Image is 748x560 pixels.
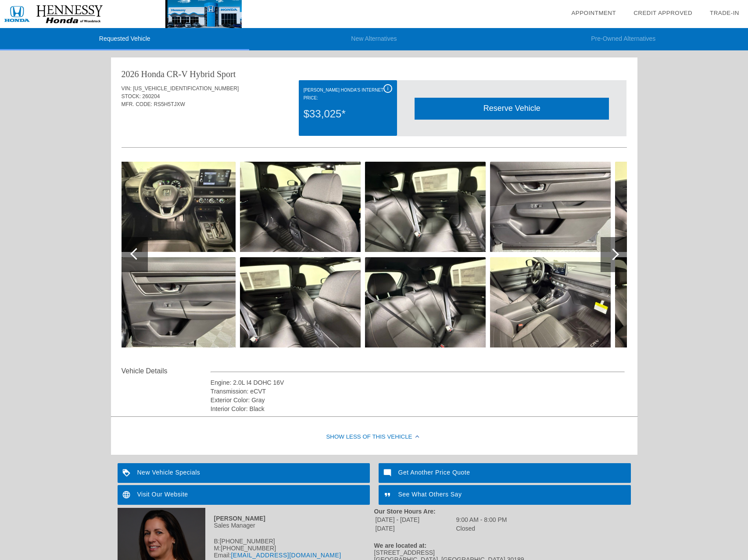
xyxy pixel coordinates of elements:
[220,538,275,545] span: [PHONE_NUMBER]
[122,101,153,107] span: MFR. CODE:
[115,257,236,347] img: 23630f0d-d396-4126-88c8-0172341af71a.jpeg
[217,68,236,80] div: Sport
[633,10,692,16] a: Credit Approved
[118,485,137,505] img: ic_language_white_24dp_2x.png
[490,257,611,347] img: caa42d18-f19f-4dea-9f52-cf5f5dbc2d36.jpeg
[214,515,265,522] strong: [PERSON_NAME]
[118,485,370,505] a: Visit Our Website
[379,463,398,483] img: ic_mode_comment_white_24dp_2x.png
[710,10,739,16] a: Trade-In
[387,85,389,92] span: i
[118,552,374,559] div: Email:
[122,93,141,99] span: STOCK:
[122,68,215,80] div: 2026 Honda CR-V Hybrid
[111,420,637,455] div: Show Less of this Vehicle
[456,525,508,532] td: Closed
[133,85,239,92] span: [US_VEHICLE_IDENTIFICATION_NUMBER]
[374,542,427,549] strong: We are located at:
[118,463,137,483] img: ic_loyalty_white_24dp_2x.png
[615,257,736,347] img: d25ef833-54b2-48ce-a6bf-3cdebed906ee.jpeg
[415,98,609,119] div: Reserve Vehicle
[240,257,361,347] img: 3e5b668e-6c3e-449d-bbf3-814160193e24.jpeg
[365,257,486,347] img: da9b9dde-d5f2-4c2f-81ff-d4b47e903fe4.jpeg
[118,522,374,529] div: Sales Manager
[490,162,611,252] img: 2316e7c2-2fc8-44cd-9567-c0cdc2087423.jpeg
[304,88,383,100] font: [PERSON_NAME] Honda's Internet Price:
[249,28,498,50] li: New Alternatives
[118,463,370,483] a: New Vehicle Specials
[499,28,748,50] li: Pre-Owned Alternatives
[304,103,392,125] div: $33,025*
[365,162,486,252] img: a139ca1e-76e5-4301-91f5-5423be90efbf.jpeg
[375,525,455,532] td: [DATE]
[379,485,631,505] a: See What Others Say
[122,85,132,92] span: VIN:
[115,162,236,252] img: 7b430c38-0c7b-4364-a387-469ab713db42.jpeg
[211,378,625,387] div: Engine: 2.0L I4 DOHC 16V
[211,396,625,404] div: Exterior Color: Gray
[240,162,361,252] img: 51182e10-8948-4bfd-b60f-65bdfd5e2529.jpeg
[456,516,508,524] td: 9:00 AM - 8:00 PM
[231,552,341,559] a: [EMAIL_ADDRESS][DOMAIN_NAME]
[211,387,625,396] div: Transmission: eCVT
[221,545,276,552] span: [PHONE_NUMBER]
[118,538,374,545] div: B:
[375,516,455,524] td: [DATE] - [DATE]
[142,93,160,99] span: 260204
[154,101,185,107] span: RS5H5TJXW
[571,10,616,16] a: Appointment
[379,485,398,505] img: ic_format_quote_white_24dp_2x.png
[122,121,627,135] div: Quoted on [DATE] 5:16:34 PM
[374,508,436,515] strong: Our Store Hours Are:
[211,404,625,413] div: Interior Color: Black
[615,162,736,252] img: 9dcf47c6-e959-45a8-a549-7092a7c7da22.jpeg
[122,366,211,376] div: Vehicle Details
[379,463,631,483] a: Get Another Price Quote
[118,545,374,552] div: M:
